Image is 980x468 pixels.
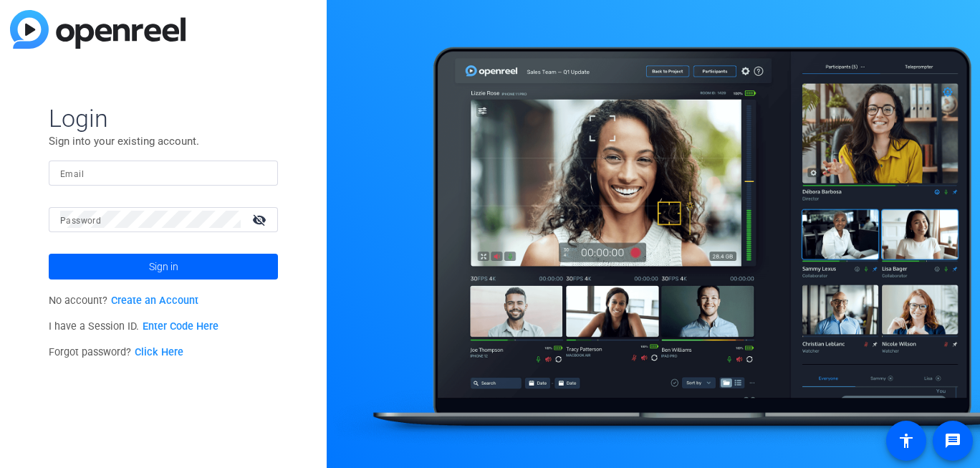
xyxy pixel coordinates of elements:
span: Login [49,103,278,133]
span: Sign in [149,249,178,285]
a: Click Here [135,346,183,358]
span: Forgot password? [49,346,183,358]
mat-icon: visibility_off [244,209,278,230]
img: blue-gradient.svg [10,10,186,49]
a: Create an Account [111,295,198,307]
mat-icon: message [944,432,961,449]
span: No account? [49,295,198,307]
mat-icon: accessibility [898,432,915,449]
a: Enter Code Here [143,320,218,333]
mat-label: Email [60,169,84,179]
button: Sign in [49,254,278,280]
mat-label: Password [60,216,101,226]
span: I have a Session ID. [49,320,218,333]
p: Sign into your existing account. [49,133,278,149]
input: Enter Email Address [60,164,266,181]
